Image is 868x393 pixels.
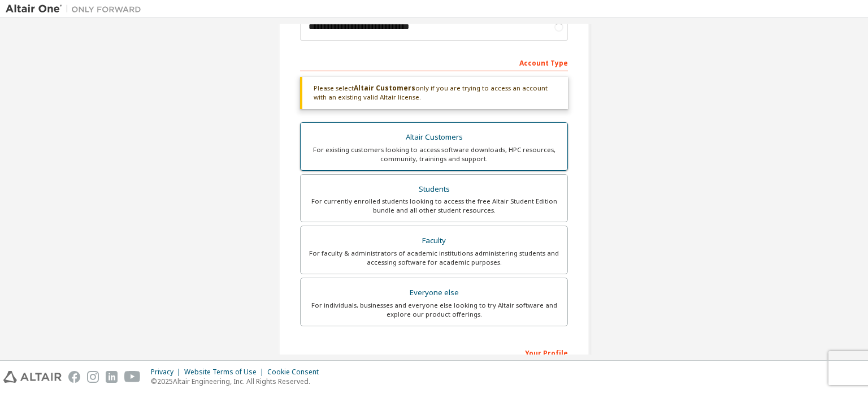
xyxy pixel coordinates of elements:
[151,377,325,386] p: © 2025 Altair Engineering, Inc. All Rights Reserved.
[307,249,561,267] div: For faculty & administrators of academic institutions administering students and accessing softwa...
[184,368,267,377] div: Website Terms of Use
[3,371,62,383] img: altair_logo.svg
[106,371,118,383] img: linkedin.svg
[307,285,561,301] div: Everyone else
[124,371,141,383] img: youtube.svg
[307,301,561,319] div: For individuals, businesses and everyone else looking to try Altair software and explore our prod...
[68,371,80,383] img: facebook.svg
[307,129,561,145] div: Altair Customers
[307,197,561,215] div: For currently enrolled students looking to access the free Altair Student Edition bundle and all ...
[6,3,147,15] img: Altair One
[307,233,561,249] div: Faculty
[87,371,99,383] img: instagram.svg
[307,182,561,197] div: Students
[300,77,568,109] div: Please select only if you are trying to access an account with an existing valid Altair license.
[300,53,568,71] div: Account Type
[354,83,415,93] b: Altair Customers
[307,145,561,163] div: For existing customers looking to access software downloads, HPC resources, community, trainings ...
[151,368,184,377] div: Privacy
[300,343,568,361] div: Your Profile
[267,368,325,377] div: Cookie Consent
